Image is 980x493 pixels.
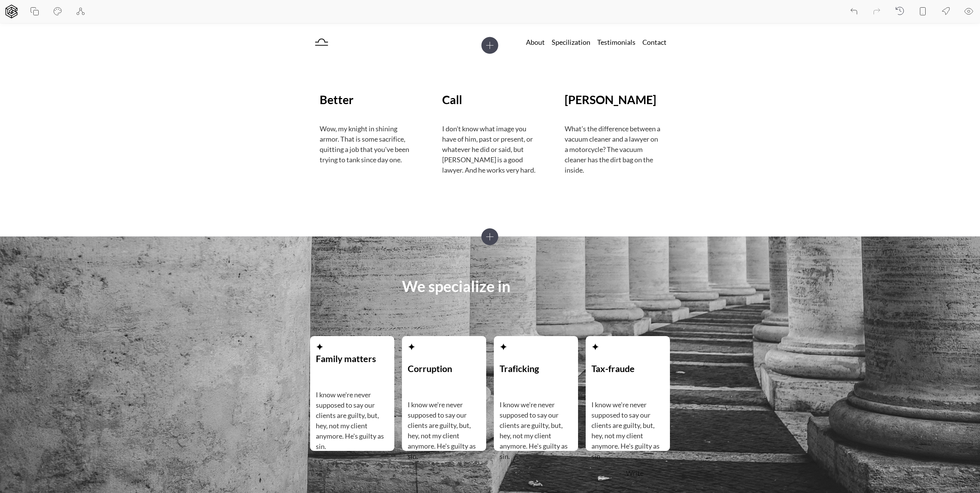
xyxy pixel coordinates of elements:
[320,93,415,106] h2: Better
[500,364,572,374] h3: Traficking
[500,400,572,472] p: I know we're never supposed to say our clients are guilty, but, hey, not my client anymore. He's ...
[552,34,590,50] a: Specilization
[642,34,666,50] a: Contact
[565,93,660,106] h2: [PERSON_NAME]
[316,390,389,462] p: I know we're never supposed to say our clients are guilty, but, hey, not my client anymore. He's ...
[442,124,538,175] p: I don't know what image you have of him, past or present, or whatever he did or said, but [PERSON...
[597,34,635,50] a: Testimonials
[408,342,480,362] h3: ✦
[591,364,664,374] h3: Tax-fraude
[500,342,572,362] h3: ✦
[565,124,660,175] p: What’s the difference between a vacuum cleaner and a lawyer on a motorcycle? The vacuum cleaner h...
[591,400,664,472] p: I know we're never supposed to say our clients are guilty, but, hey, not my client anymore. He's ...
[408,364,480,374] h3: Corruption
[402,278,578,295] h1: We specialize in
[526,34,545,50] a: About
[442,93,538,106] h2: Call
[320,124,415,165] p: Wow, my knight in shining armor. That is some sacrifice, quitting a job that you've been trying t...
[591,342,664,362] h3: ✦
[316,342,389,352] h3: ✦
[316,354,389,364] h3: Family matters
[895,6,904,17] div: Backups
[408,400,480,472] p: I know we're never supposed to say our clients are guilty, but, hey, not my client anymore. He's ...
